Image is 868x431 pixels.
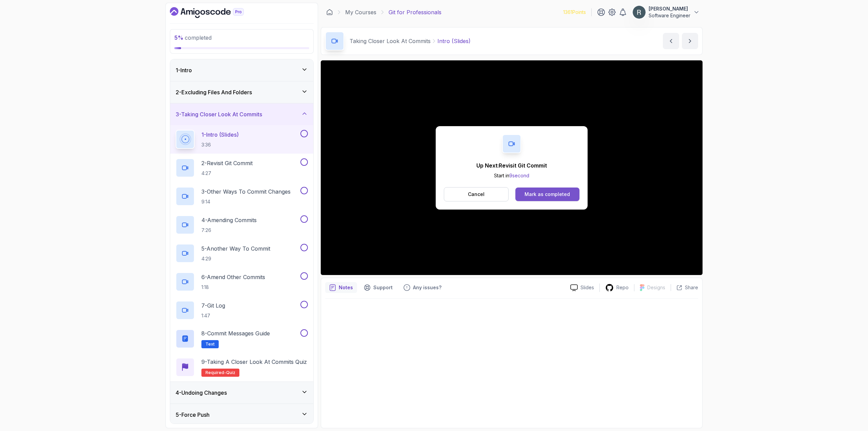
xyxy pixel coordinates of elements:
[201,284,265,291] p: 1:18
[170,7,259,18] a: Dashboard
[226,370,235,375] span: quiz
[201,198,291,205] p: 9:14
[565,284,599,291] a: Slides
[176,88,252,96] h3: 2 - Excluding Files And Folders
[413,284,441,291] p: Any issues?
[205,370,226,375] span: Required-
[360,282,397,293] button: Support button
[509,173,529,178] span: 9 second
[325,282,357,293] button: notes button
[476,161,547,170] p: Up Next: Revisit Git Commit
[468,191,485,198] p: Cancel
[176,130,308,149] button: 1-Intro (Slides)3:36
[205,341,215,347] span: Text
[176,389,227,397] h3: 4 - Undoing Changes
[201,131,239,139] p: 1 - Intro (Slides)
[326,9,333,16] a: Dashboard
[176,244,308,263] button: 5-Another Way To Commit4:29
[176,358,308,377] button: 9-Taking a Closer Look at Commits QuizRequired-quiz
[350,37,431,45] p: Taking Closer Look At Commits
[389,8,441,16] p: Git for Professionals
[476,172,547,179] p: Start in
[525,191,570,198] div: Mark as completed
[201,244,270,253] p: 5 - Another Way To Commit
[649,5,690,12] p: [PERSON_NAME]
[649,12,690,19] p: Software Engineer
[201,329,270,337] p: 8 - Commit Messages Guide
[515,188,579,201] button: Mark as completed
[176,158,308,177] button: 2-Revisit Git Commit4:27
[201,273,265,281] p: 6 - Amend Other Commits
[201,358,307,366] p: 9 - Taking a Closer Look at Commits Quiz
[682,33,698,49] button: next content
[437,37,471,45] p: Intro (Slides)
[600,283,634,292] a: Repo
[685,284,698,291] p: Share
[201,312,225,319] p: 1:47
[563,9,586,16] p: 1361 Points
[201,141,239,148] p: 3:36
[170,404,313,426] button: 5-Force Push
[373,284,393,291] p: Support
[176,110,262,118] h3: 3 - Taking Closer Look At Commits
[176,187,308,206] button: 3-Other Ways To Commit Changes9:14
[632,5,700,19] button: user profile image[PERSON_NAME]Software Engineer
[176,301,308,320] button: 7-git log1:47
[176,215,308,234] button: 4-Amending Commits7:26
[201,170,253,177] p: 4:27
[321,60,703,275] iframe: 1 - Intro (Slides)
[201,227,257,234] p: 7:26
[174,34,212,41] span: completed
[345,8,376,16] a: My Courses
[170,103,313,125] button: 3-Taking Closer Look At Commits
[176,329,308,348] button: 8-Commit Messages GuideText
[174,34,183,41] span: 5 %
[616,284,629,291] p: Repo
[580,284,594,291] p: Slides
[444,187,509,201] button: Cancel
[671,284,698,291] button: Share
[170,59,313,81] button: 1-Intro
[201,216,257,224] p: 4 - Amending Commits
[201,188,291,196] p: 3 - Other Ways To Commit Changes
[633,6,646,19] img: user profile image
[176,411,210,419] h3: 5 - Force Push
[176,66,192,74] h3: 1 - Intro
[170,382,313,404] button: 4-Undoing Changes
[170,81,313,103] button: 2-Excluding Files And Folders
[647,284,665,291] p: Designs
[663,33,679,49] button: previous content
[201,301,225,310] p: 7 - git log
[201,255,270,262] p: 4:29
[399,282,446,293] button: Feedback button
[201,159,253,167] p: 2 - Revisit Git Commit
[176,272,308,291] button: 6-Amend Other Commits1:18
[339,284,353,291] p: Notes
